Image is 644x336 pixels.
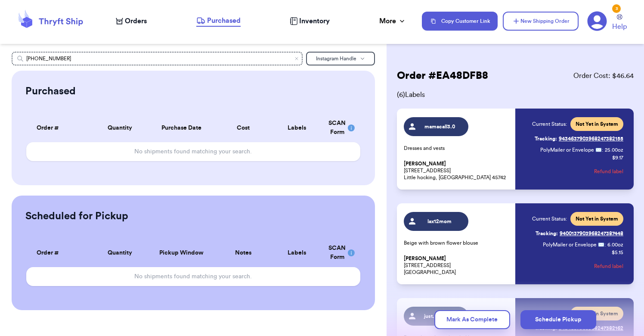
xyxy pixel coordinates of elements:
[419,123,460,130] span: mamacall3.0
[536,227,623,240] a: Tracking:9400137903968247387448
[422,12,498,31] button: Copy Customer Link
[25,84,76,98] h2: Purchased
[607,241,623,248] span: 6.00 oz
[594,257,623,276] button: Refund label
[576,121,618,128] span: Not Yet in System
[290,16,330,26] a: Inventory
[26,114,93,142] th: Order #
[397,69,488,83] h2: Order # EA48DFB8
[587,11,607,31] a: 3
[207,16,241,26] span: Purchased
[594,162,623,181] button: Refund label
[576,215,618,222] span: Not Yet in System
[404,145,510,152] p: Dresses and vests
[535,135,557,142] span: Tracking:
[12,52,303,65] input: Search shipments...
[404,161,446,167] span: [PERSON_NAME]
[294,56,299,61] button: Clear search
[306,52,375,65] button: Instagram Handle
[217,239,270,267] th: Notes
[134,274,252,280] span: No shipments found matching your search.
[434,310,510,329] button: Mark As Complete
[404,240,510,246] p: Beige with brown flower blouse
[419,218,460,225] span: lax12mom
[196,16,241,27] a: Purchased
[532,215,567,222] span: Current Status:
[604,241,606,248] span: :
[532,121,567,128] span: Current Status:
[134,149,252,155] span: No shipments found matching your search.
[125,16,147,26] span: Orders
[573,71,634,81] span: Order Cost: $ 46.64
[26,239,93,267] th: Order #
[93,114,146,142] th: Quantity
[503,12,579,31] button: New Shipping Order
[612,4,621,13] div: 3
[299,16,330,26] span: Inventory
[535,132,623,146] a: Tracking:9434637903968247382155
[146,114,217,142] th: Purchase Date
[543,242,604,247] span: PolyMailer or Envelope ✉️
[146,239,217,267] th: Pickup Window
[328,119,350,137] div: SCAN Form
[612,14,627,32] a: Help
[25,209,128,223] h2: Scheduled for Pickup
[404,160,510,181] p: [STREET_ADDRESS] Little hocking, [GEOGRAPHIC_DATA] 45742
[602,146,603,153] span: :
[93,239,146,267] th: Quantity
[270,239,323,267] th: Labels
[379,16,406,26] div: More
[397,90,634,100] span: ( 6 ) Labels
[612,249,623,256] p: $ 5.15
[116,16,147,26] a: Orders
[316,56,356,61] span: Instagram Handle
[540,147,602,152] span: PolyMailer or Envelope ✉️
[605,146,623,153] span: 25.00 oz
[612,154,623,161] p: $ 9.17
[328,244,350,262] div: SCAN Form
[520,310,596,329] button: Schedule Pickup
[404,255,510,276] p: [STREET_ADDRESS] [GEOGRAPHIC_DATA]
[270,114,323,142] th: Labels
[217,114,270,142] th: Cost
[536,230,558,237] span: Tracking:
[404,255,446,262] span: [PERSON_NAME]
[612,22,627,32] span: Help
